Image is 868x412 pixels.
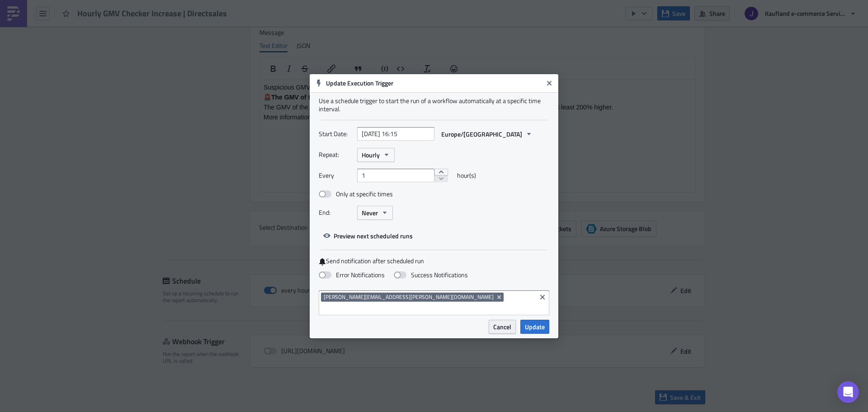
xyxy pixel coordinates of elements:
button: decrement [434,175,448,182]
button: Remove Tag [495,293,504,302]
label: Start Date: [319,127,353,141]
label: Every [319,169,353,182]
button: Cancel [489,320,516,334]
label: End: [319,206,353,219]
h6: Update Execution Trigger [326,79,543,87]
label: Send notification after scheduled run [319,257,549,265]
strong: The GMV of the last hour shows a strong increase from [DATE]. [11,14,202,21]
button: increment [434,169,448,176]
input: YYYY-MM-DD HH:mm [357,127,434,141]
button: Hourly [357,148,395,162]
label: Only at specific times [319,190,393,198]
button: Close [542,76,556,90]
span: Hourly [362,150,380,160]
p: The GMV of the last hour shows strong growth compared to the same hour the day before. The GMV is... [4,24,432,31]
span: Never [362,208,378,218]
button: Update [520,320,549,334]
p: More information can be found [4,33,432,41]
div: Open Intercom Messenger [837,381,859,403]
span: Europe/[GEOGRAPHIC_DATA] [441,129,522,139]
span: [PERSON_NAME][EMAIL_ADDRESS][PERSON_NAME][DOMAIN_NAME] [324,294,494,301]
button: Europe/[GEOGRAPHIC_DATA] [437,127,537,141]
button: Never [357,206,393,220]
div: Use a schedule trigger to start the run of a workflow automatically at a specific time interval. [319,97,549,113]
a: here [90,33,102,41]
label: Repeat: [319,148,353,161]
p: Suspicious GMV Behavior detected - Hourly GMV Checker Increase [4,4,432,11]
body: Rich Text Area. Press ALT-0 for help. [4,4,432,41]
span: Cancel [493,322,511,331]
span: Preview next scheduled runs [334,231,413,241]
button: Preview next scheduled runs [319,229,417,243]
button: Clear selected items [537,292,548,303]
strong: 🚨 [4,14,11,21]
span: hour(s) [457,169,476,182]
strong: 🚨 [202,14,210,21]
label: Error Notifications [319,271,385,279]
span: Update [525,322,545,331]
label: Success Notifications [394,271,468,279]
